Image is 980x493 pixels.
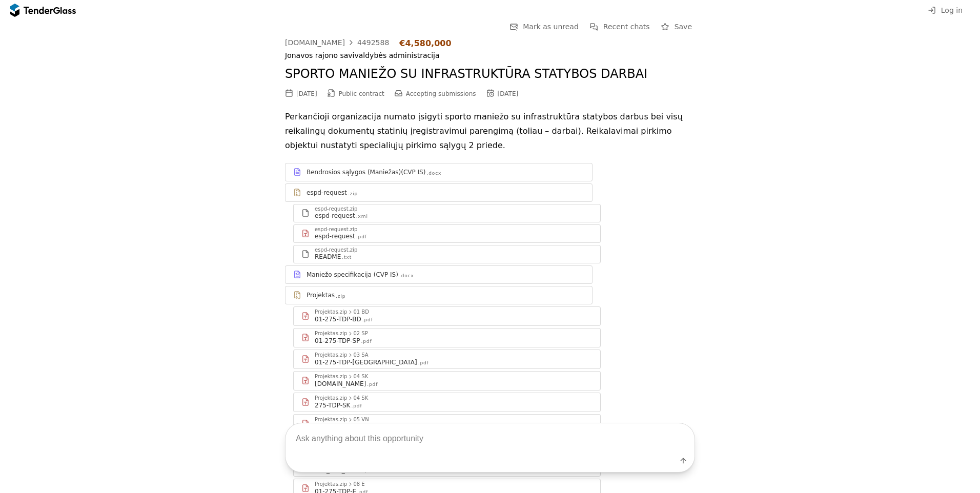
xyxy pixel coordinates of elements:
[285,110,695,153] p: Perkančioji organizacija numato įsigyti sporto maniežo su infrastruktūra statybos darbus bei visų...
[285,183,593,202] a: espd-request.zip
[315,331,347,336] div: Projektas.zip
[315,212,355,220] div: espd-request
[361,338,372,345] div: .pdf
[362,317,373,323] div: .pdf
[285,286,593,304] a: Projektas.zip
[285,66,695,83] h2: SPORTO MANIEŽO SU INFRASTRUKTŪRA STATYBOS DARBAI
[587,20,653,33] button: Recent chats
[342,254,352,261] div: .txt
[307,271,398,279] div: Maniežo specifikacija (CVP IS)
[339,90,384,97] span: Public contract
[293,245,601,263] a: espd-request.zipREADME.txt
[399,38,451,48] div: €4,580,000
[353,374,368,379] div: 04 SK
[307,189,347,197] div: espd-request
[336,293,345,300] div: .zip
[293,328,601,347] a: Projektas.zip02 SP01-275-TDP-SP.pdf
[399,273,414,279] div: .docx
[357,39,389,46] div: 4492588
[367,381,378,388] div: .pdf
[307,168,425,176] div: Bendrosios sąlygos (Maniežas)(CVP IS)
[293,350,601,369] a: Projektas.zip03 SA01-275-TDP-[GEOGRAPHIC_DATA].pdf
[293,393,601,412] a: Projektas.zip04 SK275-TDP-SK.pdf
[315,401,351,409] div: 275-TDP-SK
[941,6,963,14] span: Log in
[315,227,357,232] div: espd-request.zip
[285,163,593,181] a: Bendrosios sąlygos (Maniežas)(CVP IS).docx
[315,374,347,379] div: Projektas.zip
[285,39,345,46] div: [DOMAIN_NAME]
[285,38,389,47] a: [DOMAIN_NAME]4492588
[498,90,519,97] div: [DATE]
[296,90,317,97] div: [DATE]
[418,360,429,366] div: .pdf
[506,20,582,33] button: Mark as unread
[293,224,601,243] a: espd-request.zipespd-request.pdf
[353,396,368,401] div: 04 SK
[353,331,367,336] div: 02 SP
[315,310,347,315] div: Projektas.zip
[285,265,593,284] a: Maniežo specifikacija (CVP IS).docx
[348,191,358,197] div: .zip
[315,232,355,240] div: espd-request
[293,371,601,391] a: Projektas.zip04 SK[DOMAIN_NAME].pdf
[315,248,357,253] div: espd-request.zip
[356,213,368,220] div: .xml
[315,380,366,388] div: [DOMAIN_NAME]
[353,310,369,315] div: 01 BD
[293,204,601,222] a: espd-request.zipespd-request.xml
[293,306,601,326] a: Projektas.zip01 BD01-275-TDP-BD.pdf
[315,207,357,212] div: espd-request.zip
[315,315,361,323] div: 01-275-TDP-BD
[315,253,341,261] div: README
[285,51,695,60] div: Jonavos rajono savivaldybės administracija
[307,291,335,299] div: Projektas
[315,358,417,366] div: 01-275-TDP-[GEOGRAPHIC_DATA]
[315,353,347,358] div: Projektas.zip
[675,23,692,31] span: Save
[523,23,579,31] span: Mark as unread
[603,23,650,31] span: Recent chats
[315,396,347,401] div: Projektas.zip
[426,170,441,177] div: .docx
[658,20,695,33] button: Save
[315,337,360,345] div: 01-275-TDP-SP
[356,234,367,240] div: .pdf
[406,90,476,97] span: Accepting submissions
[353,353,368,358] div: 03 SA
[925,4,966,17] button: Log in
